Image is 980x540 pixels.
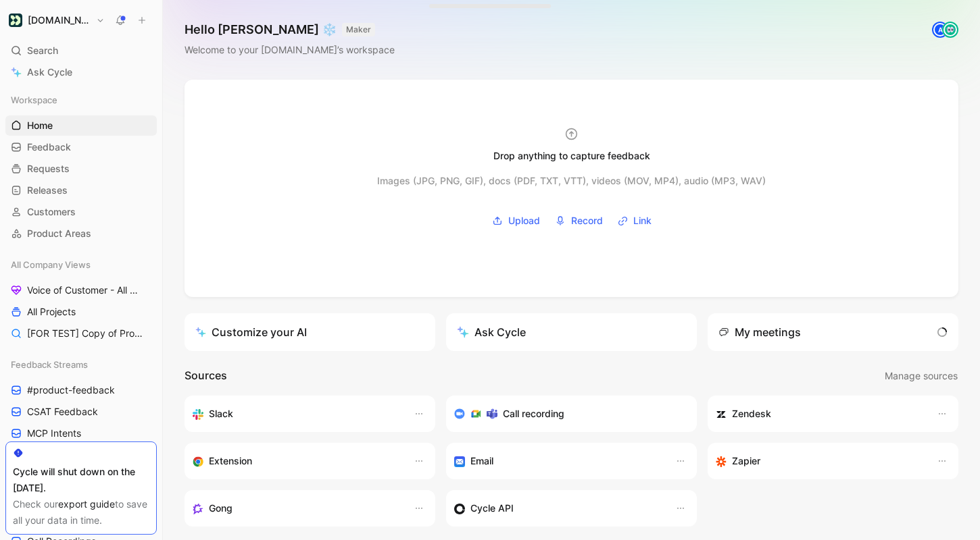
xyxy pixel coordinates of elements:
[885,368,958,384] span: Manage sources
[28,14,91,26] h1: [DOMAIN_NAME]
[193,500,400,516] div: Capture feedback from your incoming calls
[716,406,923,422] div: Sync customers and create docs
[5,223,157,244] a: Product Areas
[27,383,115,397] span: #product-feedback
[5,62,157,82] a: Ask Cycle
[27,283,139,297] span: Voice of Customer - All Areas
[493,148,650,164] div: Drop anything to capture feedback
[633,213,652,229] span: Link
[195,324,307,340] div: Customize your AI
[5,423,157,443] a: MCP Intents
[58,498,115,510] a: export guide
[5,180,157,200] a: Releases
[11,93,57,107] span: Workspace
[27,162,70,175] span: Requests
[5,280,157,300] a: Voice of Customer - All Areas
[27,227,91,240] span: Product Areas
[5,302,157,322] a: All Projects
[209,453,252,469] h3: Extension
[27,140,71,154] span: Feedback
[342,23,375,36] button: MAKER
[5,11,108,30] button: Customer.io[DOMAIN_NAME]
[5,202,157,222] a: Customers
[716,453,923,469] div: Capture feedback from thousands of sources with Zapier (survey results, recordings, sheets, etc).
[5,40,157,61] div: Search
[27,327,143,340] span: [FOR TEST] Copy of Projects for Discovery
[9,13,22,27] img: Customer.io
[550,211,608,231] button: Record
[27,427,81,440] span: MCP Intents
[209,500,232,516] h3: Gong
[27,43,58,59] span: Search
[377,173,766,189] div: Images (JPG, PNG, GIF), docs (PDF, TXT, VTT), videos (MOV, MP4), audio (MP3, WAV)
[718,324,801,340] div: My meetings
[508,213,540,229] span: Upload
[933,23,947,36] div: A
[944,23,957,36] img: avatar
[13,496,149,529] div: Check our to save all your data in time.
[732,406,771,422] h3: Zendesk
[27,184,68,197] span: Releases
[5,115,157,136] a: Home
[454,453,662,469] div: Forward emails to your feedback inbox
[5,254,157,275] div: All Company Views
[27,405,98,418] span: CSAT Feedback
[185,313,435,351] a: Customize your AI
[27,64,72,80] span: Ask Cycle
[27,119,53,132] span: Home
[185,42,395,58] div: Welcome to your [DOMAIN_NAME]’s workspace
[470,500,514,516] h3: Cycle API
[11,358,88,371] span: Feedback Streams
[185,367,227,385] h2: Sources
[11,258,91,271] span: All Company Views
[446,313,697,351] button: Ask Cycle
[5,137,157,157] a: Feedback
[5,354,157,375] div: Feedback Streams
[5,402,157,422] a: CSAT Feedback
[884,367,958,385] button: Manage sources
[732,453,760,469] h3: Zapier
[5,380,157,400] a: #product-feedback
[5,90,157,110] div: Workspace
[13,464,149,496] div: Cycle will shut down on the [DATE].
[470,453,493,469] h3: Email
[5,159,157,179] a: Requests
[27,205,76,219] span: Customers
[5,323,157,344] a: [FOR TEST] Copy of Projects for Discovery
[27,305,76,319] span: All Projects
[454,500,662,516] div: Sync customers & send feedback from custom sources. Get inspired by our favorite use case
[454,406,678,422] div: Record & transcribe meetings from Zoom, Meet & Teams.
[571,213,603,229] span: Record
[613,211,656,231] button: Link
[5,254,157,344] div: All Company ViewsVoice of Customer - All AreasAll Projects[FOR TEST] Copy of Projects for Discovery
[193,453,400,469] div: Capture feedback from anywhere on the web
[457,324,526,340] div: Ask Cycle
[185,22,395,38] h1: Hello [PERSON_NAME] ❄️
[487,211,545,231] button: Upload
[503,406,564,422] h3: Call recording
[193,406,400,422] div: Sync your customers, send feedback and get updates in Slack
[209,406,233,422] h3: Slack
